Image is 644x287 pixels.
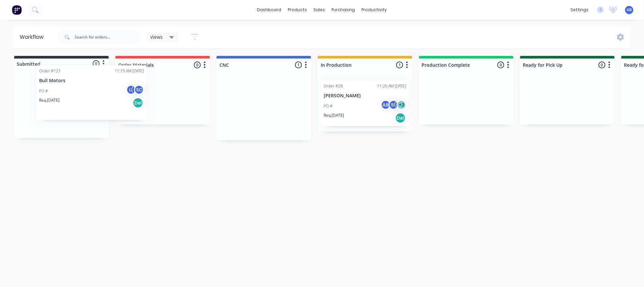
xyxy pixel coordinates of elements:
div: settings [567,5,592,15]
span: 0 [497,61,504,68]
span: 1 [396,61,403,68]
div: sales [310,5,329,15]
span: 1 [295,61,302,68]
div: Workflow [20,33,47,41]
span: Views [150,34,163,40]
div: productivity [358,5,390,15]
span: 0 [194,61,201,68]
div: Submitted [15,60,40,67]
input: Enter column name… [523,61,588,68]
img: Factory [12,5,22,15]
div: products [285,5,310,15]
input: Enter column name… [422,61,487,68]
input: Enter column name… [321,61,385,68]
input: Search for orders... [75,31,140,44]
span: 0 [93,60,100,67]
span: 0 [599,61,606,68]
a: dashboard [254,5,285,15]
input: Enter column name… [118,61,183,68]
input: Enter column name… [219,61,284,68]
div: purchasing [329,5,358,15]
span: AB [627,7,632,13]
